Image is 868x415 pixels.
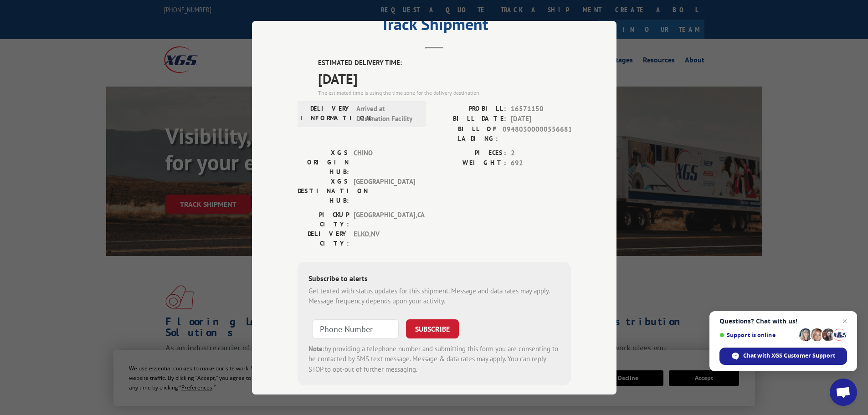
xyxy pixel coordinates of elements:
div: by providing a telephone number and submitting this form you are consenting to be contacted by SM... [308,343,560,374]
div: Chat with XGS Customer Support [719,348,847,365]
label: XGS ORIGIN HUB: [298,148,349,176]
input: Phone Number [312,319,399,338]
div: Open chat [830,379,857,406]
span: 692 [511,158,571,169]
label: ESTIMATED DELIVERY TIME: [318,58,571,68]
span: Support is online [719,332,796,338]
div: Subscribe to alerts [308,272,560,286]
span: [DATE] [511,114,571,124]
label: DELIVERY CITY: [298,229,349,248]
span: [GEOGRAPHIC_DATA] [354,176,415,205]
span: Close chat [839,316,850,327]
span: 2 [511,148,571,158]
div: The estimated time is using the time zone for the delivery destination. [318,88,571,97]
label: XGS DESTINATION HUB: [298,176,349,205]
span: Arrived at Destination Facility [356,103,418,124]
label: BILL OF LADING: [434,124,498,143]
div: Get texted with status updates for this shipment. Message and data rates may apply. Message frequ... [308,286,560,306]
button: SUBSCRIBE [406,319,459,338]
strong: Note: [308,344,324,353]
span: CHINO [354,148,415,176]
h2: Track Shipment [298,18,571,35]
span: Questions? Chat with us! [719,318,847,325]
span: 09480300000556681 [503,124,571,143]
span: [GEOGRAPHIC_DATA] , CA [354,210,415,229]
span: 16571150 [511,103,571,114]
label: WEIGHT: [434,158,506,169]
span: ELKO , NV [354,229,415,248]
span: Chat with XGS Customer Support [743,352,835,360]
label: PROBILL: [434,103,506,114]
label: PICKUP CITY: [298,210,349,229]
label: PIECES: [434,148,506,158]
label: DELIVERY INFORMATION: [300,103,352,124]
label: BILL DATE: [434,114,506,124]
span: [DATE] [318,68,571,88]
